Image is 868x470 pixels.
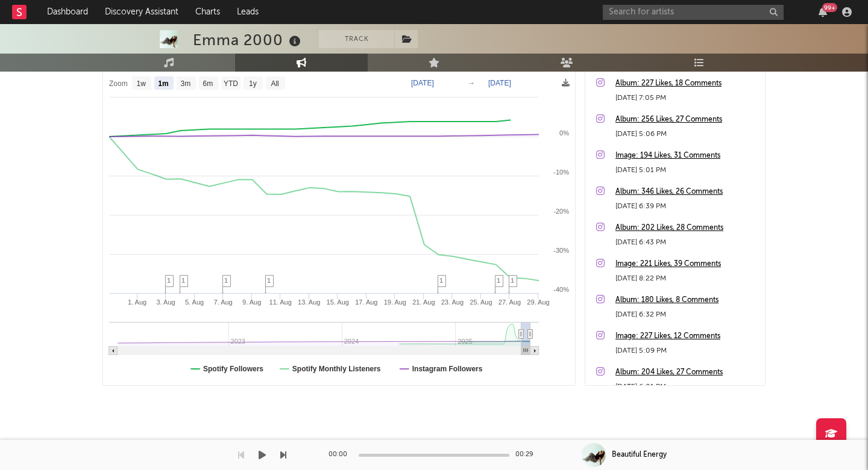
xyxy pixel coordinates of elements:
[327,298,349,306] text: 15. Aug
[498,298,521,306] text: 27. Aug
[185,298,204,306] text: 5. Aug
[615,308,759,322] div: [DATE] 6:32 PM
[553,247,569,254] text: -30%
[468,79,475,87] text: →
[515,448,539,462] div: 00:29
[612,450,667,460] div: Beautiful Energy
[615,76,759,91] a: Album: 227 Likes, 18 Comments
[553,169,569,176] text: -10%
[181,79,191,88] text: 3m
[439,277,443,284] span: 1
[128,298,146,306] text: 1. Aug
[615,113,759,127] a: Album: 256 Likes, 27 Comments
[470,298,492,306] text: 25. Aug
[527,298,549,306] text: 29. Aug
[615,271,759,286] div: [DATE] 8:22 PM
[214,298,233,306] text: 7. Aug
[203,365,263,373] text: Spotify Followers
[822,3,837,12] div: 99 +
[615,91,759,105] div: [DATE] 7:05 PM
[224,79,238,88] text: YTD
[224,277,228,284] span: 1
[615,365,759,380] a: Album: 204 Likes, 27 Comments
[411,79,434,87] text: [DATE]
[615,257,759,271] a: Image: 221 Likes, 39 Comments
[242,298,261,306] text: 9. Aug
[615,199,759,214] div: [DATE] 6:39 PM
[615,329,759,344] a: Image: 227 Likes, 12 Comments
[158,79,168,88] text: 1m
[319,30,394,48] button: Track
[137,79,146,88] text: 1w
[412,298,435,306] text: 21. Aug
[497,277,500,284] span: 1
[412,365,483,373] text: Instagram Followers
[109,79,128,88] text: Zoom
[292,365,381,373] text: Spotify Monthly Listeners
[203,79,213,88] text: 6m
[193,30,304,50] div: Emma 2000
[441,298,464,306] text: 23. Aug
[511,277,514,284] span: 1
[615,185,759,199] a: Album: 346 Likes, 26 Comments
[615,235,759,250] div: [DATE] 6:43 PM
[615,293,759,308] a: Album: 180 Likes, 8 Comments
[329,448,353,462] div: 00:00
[615,163,759,178] div: [DATE] 5:01 PM
[553,208,569,215] text: -20%
[615,149,759,163] a: Image: 194 Likes, 31 Comments
[355,298,377,306] text: 17. Aug
[615,380,759,394] div: [DATE] 6:01 PM
[249,79,257,88] text: 1y
[553,286,569,293] text: -40%
[298,298,320,306] text: 13. Aug
[269,298,292,306] text: 11. Aug
[384,298,406,306] text: 19. Aug
[488,79,511,87] text: [DATE]
[615,127,759,141] div: [DATE] 5:06 PM
[615,344,759,358] div: [DATE] 5:09 PM
[267,277,271,284] span: 1
[615,221,759,235] a: Album: 202 Likes, 28 Comments
[181,277,185,284] span: 1
[559,129,569,137] text: 0%
[603,5,784,20] input: Search for artists
[156,298,175,306] text: 3. Aug
[271,79,278,88] text: All
[819,7,827,17] button: 99+
[167,277,171,284] span: 1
